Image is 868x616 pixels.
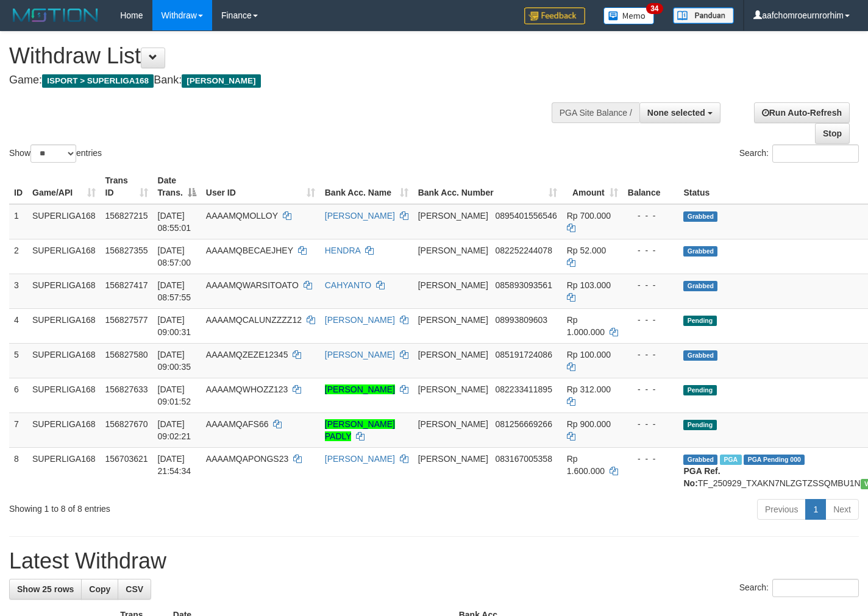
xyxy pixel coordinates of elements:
[153,169,201,204] th: Date Trans.: activate to sort column descending
[182,74,260,88] span: [PERSON_NAME]
[418,454,488,464] span: [PERSON_NAME]
[754,102,850,123] a: Run Auto-Refresh
[418,280,488,290] span: [PERSON_NAME]
[42,74,154,88] span: ISPORT > SUPERLIGA168
[567,315,605,337] span: Rp 1.000.000
[567,454,605,476] span: Rp 1.600.000
[567,419,611,429] span: Rp 900.000
[158,246,191,267] span: [DATE] 08:57:00
[158,211,191,233] span: [DATE] 08:55:01
[105,384,148,394] span: 156827633
[27,274,101,308] td: SUPERLIGA168
[683,455,717,465] span: Grabbed
[105,419,148,429] span: 156827670
[201,169,320,204] th: User ID: activate to sort column ascending
[81,579,118,600] a: Copy
[524,7,585,24] img: Feedback.jpg
[418,350,488,359] span: [PERSON_NAME]
[158,315,191,337] span: [DATE] 09:00:31
[27,308,101,343] td: SUPERLIGA168
[418,315,488,325] span: [PERSON_NAME]
[495,350,552,359] span: Copy 085191724086 to clipboard
[628,210,674,222] div: - - -
[105,211,148,221] span: 156827215
[567,384,611,394] span: Rp 312.000
[30,144,76,163] select: Showentries
[89,584,110,594] span: Copy
[9,239,27,274] td: 2
[158,384,191,406] span: [DATE] 09:01:52
[101,169,153,204] th: Trans ID: activate to sort column ascending
[118,579,151,600] a: CSV
[27,343,101,378] td: SUPERLIGA168
[495,384,552,394] span: Copy 082233411895 to clipboard
[158,454,191,476] span: [DATE] 21:54:34
[27,204,101,239] td: SUPERLIGA168
[9,378,27,412] td: 6
[683,350,717,361] span: Grabbed
[105,280,148,290] span: 156827417
[647,108,705,118] span: None selected
[418,246,488,255] span: [PERSON_NAME]
[683,246,717,257] span: Grabbed
[772,144,859,163] input: Search:
[683,316,716,326] span: Pending
[9,204,27,239] td: 1
[603,7,655,24] img: Button%20Memo.svg
[9,498,352,515] div: Showing 1 to 8 of 8 entries
[683,385,716,395] span: Pending
[9,169,27,204] th: ID
[325,350,395,359] a: [PERSON_NAME]
[628,279,674,291] div: - - -
[325,246,360,255] a: HENDRA
[413,169,562,204] th: Bank Acc. Number: activate to sort column ascending
[562,169,623,204] th: Amount: activate to sort column ascending
[9,6,102,24] img: MOTION_logo.png
[325,384,395,394] a: [PERSON_NAME]
[17,584,74,594] span: Show 25 rows
[739,579,859,597] label: Search:
[9,343,27,378] td: 5
[27,447,101,494] td: SUPERLIGA168
[9,579,82,600] a: Show 25 rows
[552,102,639,123] div: PGA Site Balance /
[206,384,288,394] span: AAAAMQWHOZZ123
[206,211,278,221] span: AAAAMQMOLLOY
[206,280,299,290] span: AAAAMQWARSITOATO
[623,169,679,204] th: Balance
[772,579,859,597] input: Search:
[126,584,143,594] span: CSV
[9,447,27,494] td: 8
[9,274,27,308] td: 3
[639,102,720,123] button: None selected
[683,420,716,430] span: Pending
[628,244,674,257] div: - - -
[9,412,27,447] td: 7
[418,419,488,429] span: [PERSON_NAME]
[825,499,859,520] a: Next
[325,211,395,221] a: [PERSON_NAME]
[9,308,27,343] td: 4
[567,350,611,359] span: Rp 100.000
[320,169,413,204] th: Bank Acc. Name: activate to sort column ascending
[9,549,859,573] h1: Latest Withdraw
[567,280,611,290] span: Rp 103.000
[105,246,148,255] span: 156827355
[27,169,101,204] th: Game/API: activate to sort column ascending
[27,239,101,274] td: SUPERLIGA168
[158,419,191,441] span: [DATE] 09:02:21
[744,455,805,465] span: PGA Pending
[815,123,850,144] a: Stop
[9,144,102,163] label: Show entries
[105,350,148,359] span: 156827580
[628,314,674,326] div: - - -
[206,246,293,255] span: AAAAMQBECAEJHEY
[683,211,717,222] span: Grabbed
[628,349,674,361] div: - - -
[683,281,717,291] span: Grabbed
[206,419,269,429] span: AAAAMQAFS66
[27,412,101,447] td: SUPERLIGA168
[27,378,101,412] td: SUPERLIGA168
[757,499,806,520] a: Previous
[9,74,566,87] h4: Game: Bank:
